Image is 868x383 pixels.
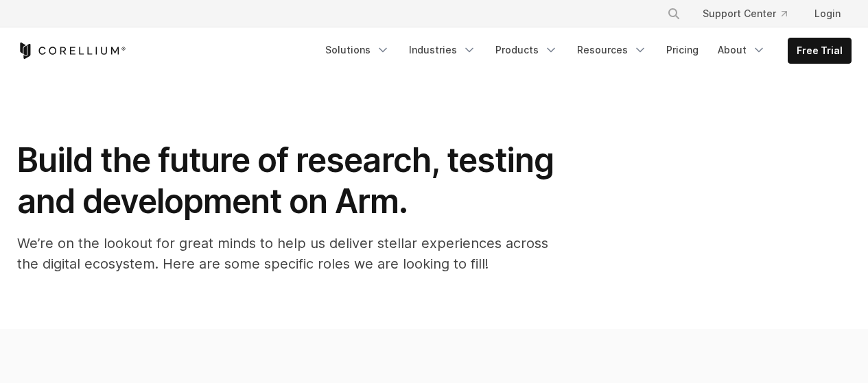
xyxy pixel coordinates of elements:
div: Navigation Menu [317,38,852,64]
a: Login [804,1,852,26]
button: Search [661,1,686,26]
a: Products [487,38,566,62]
p: We’re on the lookout for great minds to help us deliver stellar experiences across the digital ec... [17,233,566,274]
a: Resources [569,38,655,62]
a: About [709,38,774,62]
a: Free Trial [788,38,851,63]
a: Support Center [692,1,798,26]
a: Corellium Home [17,42,126,59]
a: Solutions [317,38,398,62]
a: Pricing [658,38,707,62]
div: Navigation Menu [650,1,852,26]
h1: Build the future of research, testing and development on Arm. [17,140,566,222]
a: Industries [401,38,484,62]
